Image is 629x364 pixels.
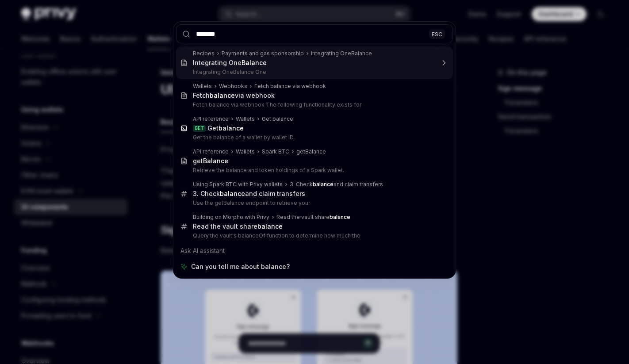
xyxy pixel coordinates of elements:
[330,214,350,220] b: balance
[262,148,289,155] div: Spark BTC
[311,50,372,57] div: Integrating OneBalance
[193,214,269,221] div: Building on Morpho with Privy
[193,59,267,67] div: Integrating One
[242,59,267,66] b: Balance
[193,50,215,57] div: Recipes
[193,232,434,239] p: Query the vault's balanceOf function to determine how much the
[257,222,283,230] b: balance
[193,148,229,155] div: API reference
[219,83,247,90] div: Webhooks
[236,115,255,123] div: Wallets
[296,148,326,155] div: getBalance
[220,190,245,197] b: balance
[193,157,228,165] div: get
[222,50,304,57] div: Payments and gas sponsorship
[290,181,383,188] div: 3. Check and claim transfers
[191,262,290,271] span: Can you tell me about balance?
[193,190,305,198] div: 3. Check and claim transfers
[193,134,434,141] p: Get the balance of a wallet by wallet ID.
[236,148,255,155] div: Wallets
[207,124,244,132] div: Get
[193,92,275,100] div: Fetch via webhook
[193,125,206,132] div: GET
[176,243,453,259] div: Ask AI assistant
[210,92,235,99] b: balance
[219,124,244,132] b: balance
[276,214,350,221] div: Read the vault share
[193,101,434,108] p: Fetch balance via webhook The following functionality exists for
[193,115,229,123] div: API reference
[193,222,283,230] div: Read the vault share
[203,157,228,165] b: Balance
[254,83,326,90] div: Fetch balance via webhook
[193,181,283,188] div: Using Spark BTC with Privy wallets
[193,69,434,76] p: Integrating OneBalance One
[193,167,434,174] p: Retrieve the balance and token holdings of a Spark wallet.
[193,199,434,207] p: Use the getBalance endpoint to retrieve your
[193,83,212,90] div: Wallets
[262,115,293,123] div: Get balance
[313,181,334,188] b: balance
[429,29,445,38] div: ESC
